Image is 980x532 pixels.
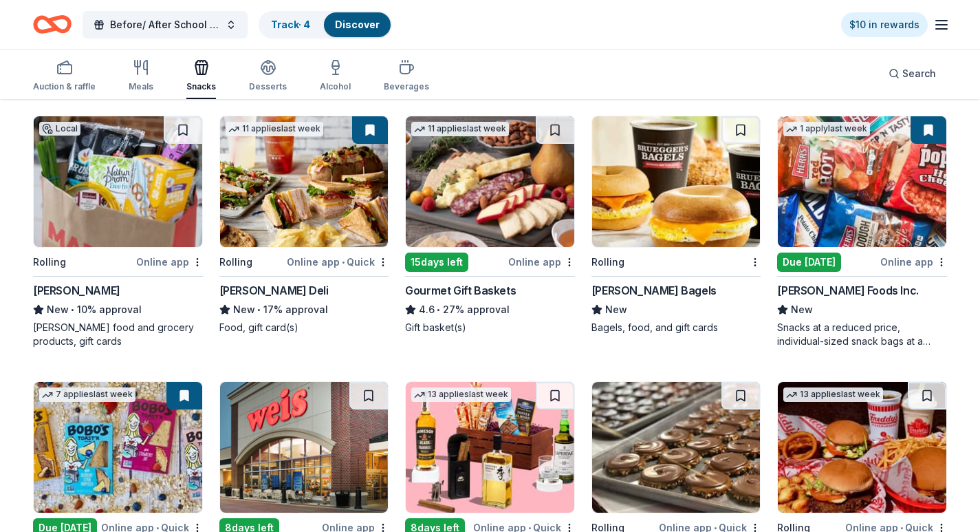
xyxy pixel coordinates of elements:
[591,321,761,334] div: Bagels, food, and gift cards
[33,301,203,318] div: 10% approval
[592,116,761,247] img: Image for Bruegger's Bagels
[777,253,841,272] div: Due [DATE]
[320,54,351,99] button: Alcohol
[83,11,248,39] button: Before/ After School Program [DATE]-[DATE]
[405,253,468,272] div: 15 days left
[405,321,575,334] div: Gift basket(s)
[34,116,202,247] img: Image for MARTIN'S
[39,122,80,136] div: Local
[335,19,380,30] a: Discover
[271,19,310,30] a: Track· 4
[33,321,203,348] div: [PERSON_NAME] food and grocery products, gift cards
[259,11,392,39] button: Track· 4Discover
[219,282,329,299] div: [PERSON_NAME] Deli
[384,54,429,99] button: Beverages
[186,81,216,92] div: Snacks
[287,253,389,270] div: Online app Quick
[219,321,389,334] div: Food, gift card(s)
[902,65,936,82] span: Search
[406,382,574,513] img: Image for The BroBasket
[219,254,252,270] div: Rolling
[437,304,441,315] span: •
[405,282,516,299] div: Gourmet Gift Baskets
[33,54,96,99] button: Auction & raffle
[257,304,261,315] span: •
[605,301,627,318] span: New
[220,382,389,513] img: Image for Weis Markets
[39,387,135,402] div: 7 applies last week
[129,81,153,92] div: Meals
[233,301,255,318] span: New
[129,54,153,99] button: Meals
[591,254,624,270] div: Rolling
[405,116,575,334] a: Image for Gourmet Gift Baskets11 applieslast week15days leftOnline appGourmet Gift Baskets4.6•27%...
[778,116,946,247] img: Image for Herr Foods Inc.
[226,122,323,136] div: 11 applies last week
[778,382,946,513] img: Image for Freddy's Frozen Custard & Steakburgers
[405,301,575,318] div: 27% approval
[783,387,883,402] div: 13 applies last week
[777,321,947,348] div: Snacks at a reduced price, individual-sized snack bags at a reduced cost
[320,81,351,92] div: Alcohol
[777,116,947,348] a: Image for Herr Foods Inc.1 applylast weekDue [DATE]Online app[PERSON_NAME] Foods Inc.NewSnacks at...
[33,282,120,299] div: [PERSON_NAME]
[508,253,575,270] div: Online app
[411,122,509,136] div: 11 applies last week
[783,122,870,136] div: 1 apply last week
[47,301,69,318] span: New
[384,81,429,92] div: Beverages
[791,301,813,318] span: New
[591,282,717,299] div: [PERSON_NAME] Bagels
[880,253,947,270] div: Online app
[249,54,287,99] button: Desserts
[186,54,216,99] button: Snacks
[34,382,202,513] img: Image for Bobo's Bakery
[406,116,574,247] img: Image for Gourmet Gift Baskets
[592,382,761,513] img: Image for River Street Sweets
[33,254,66,270] div: Rolling
[777,282,918,299] div: [PERSON_NAME] Foods Inc.
[220,116,389,247] img: Image for McAlister's Deli
[219,116,389,334] a: Image for McAlister's Deli11 applieslast weekRollingOnline app•Quick[PERSON_NAME] DeliNew•17% app...
[33,8,72,41] a: Home
[878,60,947,87] button: Search
[342,257,345,268] span: •
[411,387,511,402] div: 13 applies last week
[110,17,220,33] span: Before/ After School Program [DATE]-[DATE]
[71,304,74,315] span: •
[419,301,435,318] span: 4.6
[219,301,389,318] div: 17% approval
[249,81,287,92] div: Desserts
[136,253,203,270] div: Online app
[33,116,203,348] a: Image for MARTIN'SLocalRollingOnline app[PERSON_NAME]New•10% approval[PERSON_NAME] food and groce...
[33,81,96,92] div: Auction & raffle
[841,12,928,37] a: $10 in rewards
[591,116,761,334] a: Image for Bruegger's BagelsRolling[PERSON_NAME] BagelsNewBagels, food, and gift cards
